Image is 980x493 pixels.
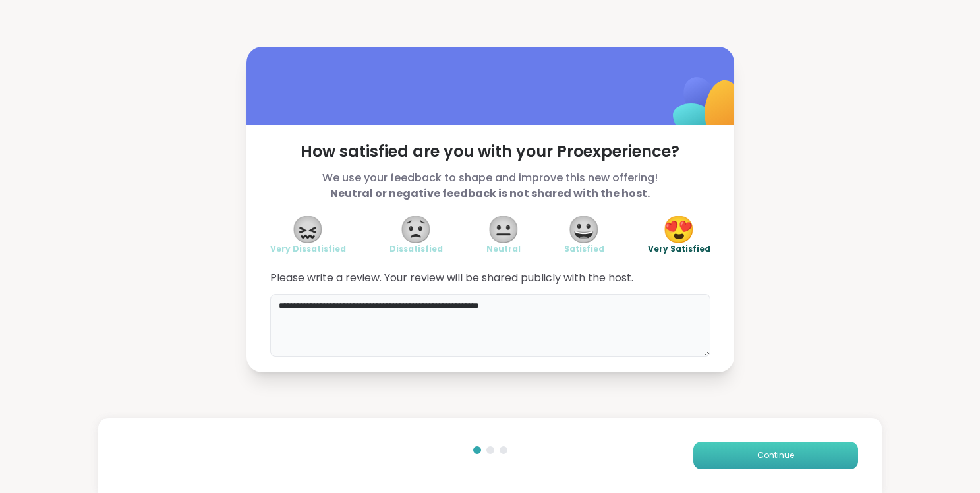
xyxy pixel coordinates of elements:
span: 😟 [399,217,432,241]
span: Very Satisfied [648,244,710,254]
span: 😖 [291,217,324,241]
span: 😐 [487,217,520,241]
span: Please write a review. Your review will be shared publicly with the host. [270,270,710,286]
span: We use your feedback to shape and improve this new offering! [270,170,710,202]
span: Dissatisfied [389,244,443,254]
span: Neutral [486,244,521,254]
b: Neutral or negative feedback is not shared with the host. [330,186,650,201]
span: Very Dissatisfied [270,244,346,254]
button: Continue [693,442,858,469]
span: How satisfied are you with your Pro experience? [270,141,710,162]
span: Satisfied [564,244,604,254]
span: 😍 [662,217,695,241]
img: ShareWell Logomark [642,43,773,174]
span: Continue [757,449,794,461]
span: 😀 [567,217,600,241]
